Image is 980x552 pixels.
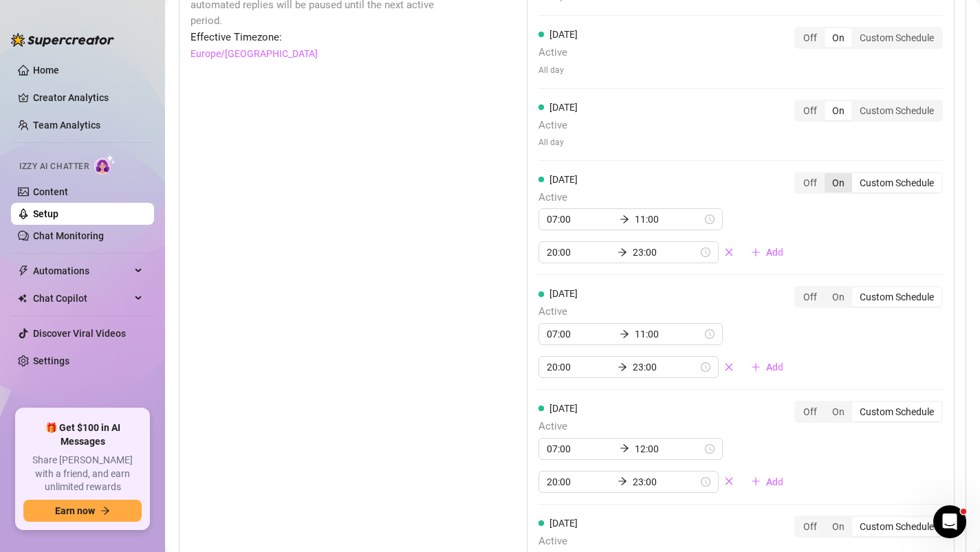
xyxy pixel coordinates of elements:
span: arrow-right [100,506,110,516]
div: Custom Schedule [852,402,941,421]
span: Active [538,118,578,134]
a: Settings [33,355,69,366]
input: Start time [547,212,614,227]
button: Add [740,241,794,263]
img: AI Chatter [94,155,116,175]
span: Effective Timezone: [190,30,458,46]
button: Earn nowarrow-right [23,500,142,522]
input: End time [633,245,698,260]
input: End time [633,360,698,375]
div: On [825,101,852,120]
input: Start time [547,474,612,489]
div: On [825,173,852,192]
div: Custom Schedule [852,287,941,307]
span: arrow-right [618,476,627,486]
span: arrow-right [620,214,629,224]
div: Custom Schedule [852,173,941,192]
div: segmented control [794,172,943,194]
span: close [724,247,734,257]
div: On [825,517,852,536]
span: Active [538,45,578,61]
input: End time [633,474,698,489]
div: Custom Schedule [852,101,941,120]
div: On [825,402,852,421]
span: Automations [33,260,131,282]
a: Content [33,186,68,197]
input: Start time [547,360,612,375]
a: Chat Monitoring [33,230,104,241]
input: Start time [547,327,614,342]
span: plus [751,247,761,257]
div: On [825,28,852,47]
span: plus [751,476,761,486]
div: On [825,287,852,307]
button: Add [740,471,794,493]
div: Off [796,517,825,536]
div: Custom Schedule [852,28,941,47]
span: [DATE] [549,403,578,414]
input: End time [635,327,702,342]
span: Share [PERSON_NAME] with a friend, and earn unlimited rewards [23,454,142,494]
input: End time [635,441,702,456]
input: End time [635,212,702,227]
a: Discover Viral Videos [33,328,126,339]
div: segmented control [794,27,943,49]
span: Chat Copilot [33,287,131,309]
span: close [724,476,734,486]
img: logo-BBDzfeDw.svg [11,33,114,47]
span: All day [538,136,578,149]
a: Setup [33,208,58,219]
span: Add [766,247,783,258]
span: arrow-right [620,443,629,453]
div: Off [796,287,825,307]
span: [DATE] [549,288,578,299]
span: Active [538,533,794,550]
input: Start time [547,441,614,456]
div: segmented control [794,401,943,423]
span: Active [538,419,794,435]
a: Creator Analytics [33,87,143,109]
span: [DATE] [549,102,578,113]
div: segmented control [794,516,943,538]
div: Off [796,402,825,421]
span: Earn now [55,505,95,516]
span: [DATE] [549,518,578,529]
span: Izzy AI Chatter [19,160,89,173]
button: Add [740,356,794,378]
span: thunderbolt [18,265,29,276]
span: Active [538,190,794,206]
span: plus [751,362,761,372]
iframe: Intercom live chat [933,505,966,538]
input: Start time [547,245,612,260]
div: Off [796,173,825,192]
div: segmented control [794,100,943,122]
div: Off [796,28,825,47]
span: All day [538,64,578,77]
span: [DATE] [549,174,578,185]
span: arrow-right [618,247,627,257]
div: Custom Schedule [852,517,941,536]
span: close [724,362,734,372]
div: Off [796,101,825,120]
div: segmented control [794,286,943,308]
img: Chat Copilot [18,294,27,303]
span: Add [766,362,783,373]
span: Add [766,476,783,487]
span: [DATE] [549,29,578,40]
span: arrow-right [618,362,627,372]
a: Europe/[GEOGRAPHIC_DATA] [190,46,318,61]
span: 🎁 Get $100 in AI Messages [23,421,142,448]
span: arrow-right [620,329,629,339]
span: Active [538,304,794,320]
a: Team Analytics [33,120,100,131]
a: Home [33,65,59,76]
